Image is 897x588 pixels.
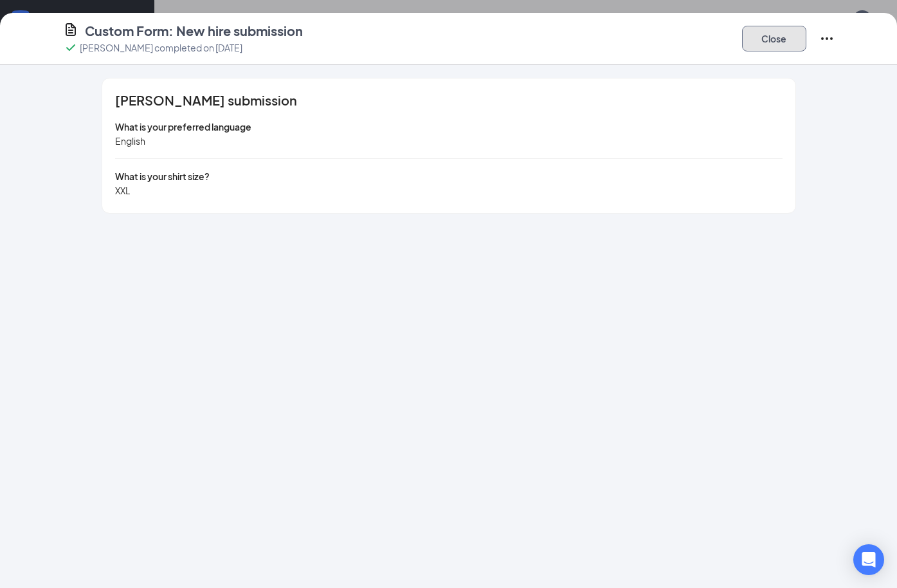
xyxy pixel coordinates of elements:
[853,544,884,575] div: Open Intercom Messenger
[115,170,210,182] span: What is your shirt size?
[115,185,130,196] span: XXL
[80,41,242,54] p: [PERSON_NAME] completed on [DATE]
[819,31,835,46] svg: Ellipses
[115,94,297,107] span: [PERSON_NAME] submission
[115,121,251,133] span: What is your preferred language
[115,135,145,147] span: English
[85,22,303,40] h4: Custom Form: New hire submission
[63,22,78,37] svg: CustomFormIcon
[63,40,78,55] svg: Checkmark
[742,26,806,51] button: Close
